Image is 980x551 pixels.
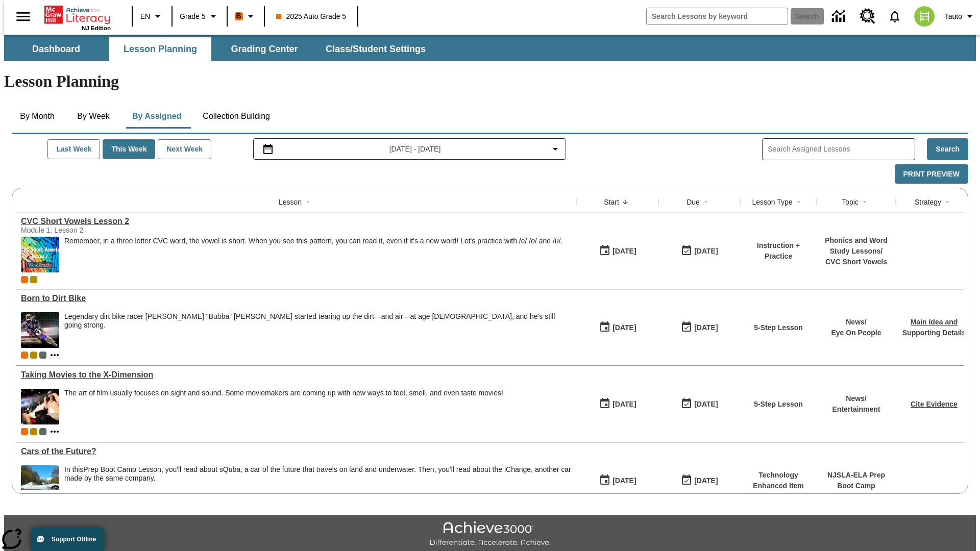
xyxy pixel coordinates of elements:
[4,37,435,61] div: SubNavbar
[52,536,96,543] span: Support Offline
[4,35,976,61] div: SubNavbar
[854,3,881,30] a: Resource Center, Will open in new tab
[677,471,721,490] button: 08/01/26: Last day the lesson can be accessed
[612,474,636,487] div: [DATE]
[21,217,572,226] div: CVC Short Vowels Lesson 2
[82,25,111,31] span: NJ Edition
[677,394,721,414] button: 08/24/25: Last day the lesson can be accessed
[745,240,812,262] p: Instruction + Practice
[30,428,37,435] div: New 2025 class
[31,528,104,551] button: Support Offline
[258,143,562,155] button: Select the date range menu item
[21,428,28,435] div: Current Class
[39,428,46,435] div: OL 2025 Auto Grade 6
[5,37,107,61] button: Dashboard
[124,104,189,129] button: By Assigned
[694,245,718,258] div: [DATE]
[158,139,211,159] button: Next Week
[429,521,551,547] img: Achieve3000 Differentiate Accelerate Achieve
[859,196,871,208] button: Sort
[687,197,700,207] div: Due
[745,470,812,491] p: Technology Enhanced Item
[12,104,63,129] button: By Month
[64,237,562,245] p: Remember, in a three letter CVC word, the vowel is short. When you see this pattern, you can read...
[21,465,59,501] img: High-tech automobile treading water.
[64,465,571,482] testabrev: Prep Boot Camp Lesson, you'll read about sQuba, a car of the future that travels on land and unde...
[47,139,100,159] button: Last Week
[752,197,792,207] div: Lesson Type
[822,470,891,491] p: NJSLA-ELA Prep Boot Camp
[21,389,59,424] img: Panel in front of the seats sprays water mist to the happy audience at a 4DX-equipped theater.
[21,217,572,226] a: CVC Short Vowels Lesson 2, Lessons
[21,447,572,456] a: Cars of the Future? , Lessons
[48,425,61,438] button: Show more classes
[180,11,206,22] span: Grade 5
[768,142,915,157] input: Search Assigned Lessons
[831,317,881,328] p: News /
[317,37,434,61] button: Class/Student Settings
[677,241,721,261] button: 08/21/25: Last day the lesson can be accessed
[213,37,315,61] button: Grading Center
[694,321,718,334] div: [DATE]
[677,318,721,337] button: 08/20/25: Last day the lesson can be accessed
[902,318,966,337] a: Main Idea and Supporting Details
[21,370,572,380] a: Taking Movies to the X-Dimension, Lessons
[612,321,636,334] div: [DATE]
[21,352,28,359] div: Current Class
[694,398,718,411] div: [DATE]
[44,4,111,31] div: Home
[64,389,503,397] p: The art of film usually focuses on sight and sound. Some moviemakers are coming up with new ways ...
[64,389,503,424] div: The art of film usually focuses on sight and sound. Some moviemakers are coming up with new ways ...
[895,164,968,184] button: Print Preview
[842,197,859,207] div: Topic
[30,352,37,359] div: New 2025 class
[109,37,211,61] button: Lesson Planning
[700,196,712,208] button: Sort
[881,3,908,30] a: Notifications
[4,72,976,91] h1: Lesson Planning
[619,196,631,208] button: Sort
[941,196,953,208] button: Sort
[941,7,980,26] button: Profile/Settings
[21,237,59,272] img: CVC Short Vowels Lesson 2.
[647,8,788,24] input: search field
[911,400,958,408] a: Cite Evidence
[915,197,941,207] div: Strategy
[908,3,941,30] button: Select a new avatar
[64,237,562,272] div: Remember, in a three letter CVC word, the vowel is short. When you see this pattern, you can read...
[64,465,572,501] span: In this Prep Boot Camp Lesson, you'll read about sQuba, a car of the future that travels on land ...
[64,312,572,348] span: Legendary dirt bike racer James "Bubba" Stewart started tearing up the dirt—and air—at age 4, and...
[612,245,636,258] div: [DATE]
[279,197,302,207] div: Lesson
[21,276,28,283] div: Current Class
[21,370,572,380] div: Taking Movies to the X-Dimension
[389,144,441,155] span: [DATE] - [DATE]
[64,465,572,483] div: In this
[549,143,561,155] svg: Collapse Date Range Filter
[44,5,111,25] a: Home
[39,352,46,359] div: OL 2025 Auto Grade 6
[822,235,891,257] p: Phonics and Word Study Lessons /
[103,139,155,159] button: This Week
[694,474,718,487] div: [DATE]
[30,276,37,283] div: New 2025 class
[176,7,224,26] button: Grade: Grade 5, Select a grade
[21,312,59,348] img: Motocross racer James Stewart flies through the air on his dirt bike.
[604,197,619,207] div: Start
[21,294,572,303] div: Born to Dirt Bike
[832,393,880,404] p: News /
[831,328,881,338] p: Eye On People
[140,11,150,22] span: EN
[945,11,962,22] span: Tauto
[236,10,241,22] span: B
